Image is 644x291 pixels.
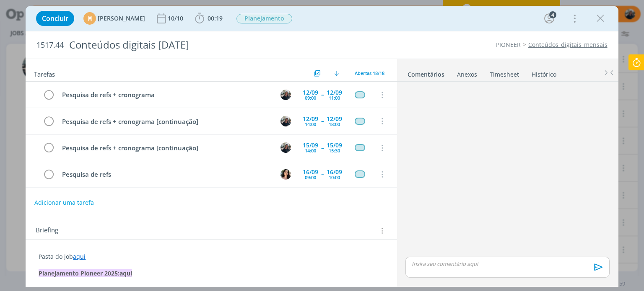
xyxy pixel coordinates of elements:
[489,67,519,79] a: Timesheet
[305,122,316,126] div: 14:00
[280,116,291,126] img: M
[321,171,324,177] span: --
[34,195,94,210] button: Adicionar uma tarefa
[549,11,556,18] div: 4
[193,12,225,25] button: 00:19
[58,169,273,180] div: Pesquisa de refs
[457,70,477,79] div: Anexos
[528,41,608,49] a: Conteúdos_digitais_mensais
[321,92,324,98] span: --
[329,148,340,153] div: 15:30
[280,142,291,153] img: M
[327,142,342,148] div: 15/09
[236,14,292,23] span: Planejamento
[65,35,366,55] div: Conteúdos digitais [DATE]
[26,6,618,287] div: dialog
[329,175,340,180] div: 10:00
[280,142,292,154] button: M
[321,118,324,124] span: --
[168,15,185,21] div: 10/10
[119,269,132,277] a: aqui
[407,67,445,79] a: Comentários
[280,115,292,127] button: M
[305,148,316,153] div: 14:00
[83,12,96,25] div: M
[303,116,318,122] div: 12/09
[98,15,145,21] span: [PERSON_NAME]
[236,13,293,24] button: Planejamento
[34,68,55,78] span: Tarefas
[208,14,223,22] span: 00:19
[83,12,145,25] button: M[PERSON_NAME]
[327,90,342,95] div: 12/09
[280,88,292,101] button: M
[327,169,342,175] div: 16/09
[303,142,318,148] div: 15/09
[280,90,291,100] img: M
[73,252,86,260] a: aqui
[334,71,339,76] img: arrow-down.svg
[321,145,324,151] span: --
[303,169,318,175] div: 16/09
[305,95,316,100] div: 09:00
[543,12,556,25] button: 4
[496,41,521,49] a: PIONEER
[280,194,292,207] button: D
[280,168,292,180] button: T
[39,269,119,277] strong: Planejamento Pioneer 2025:
[58,143,273,153] div: Pesquisa de refs + cronograma [continuação]
[58,116,273,127] div: Pesquisa de refs + cronograma [continuação]
[36,225,58,236] span: Briefing
[329,122,340,126] div: 18:00
[36,11,74,26] button: Concluir
[303,90,318,95] div: 12/09
[280,169,291,180] img: T
[355,70,384,76] span: Abertas 18/18
[42,15,68,22] span: Concluir
[36,41,64,50] span: 1517.44
[327,116,342,122] div: 12/09
[305,175,316,180] div: 09:00
[58,90,273,100] div: Pesquisa de refs + cronograma
[531,67,557,79] a: Histórico
[39,252,384,261] p: Pasta do job
[329,95,340,100] div: 11:00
